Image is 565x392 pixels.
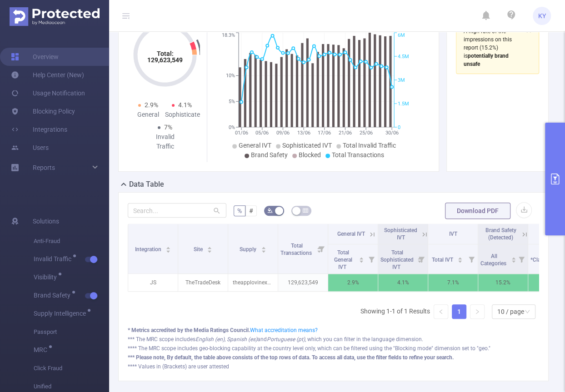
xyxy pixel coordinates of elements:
[261,249,266,252] i: icon: caret-down
[34,232,109,250] span: Anti-Fraud
[11,139,49,157] a: Users
[237,207,242,214] span: %
[432,257,455,263] span: Total IVT
[337,231,365,237] span: General IVT
[434,304,448,319] li: Previous Page
[282,142,332,149] span: Sophisticated IVT
[339,130,352,136] tspan: 21/06
[415,244,428,273] i: Filter menu
[449,231,457,237] span: IVT
[207,245,212,251] div: Sort
[267,336,305,342] i: Portuguese (pt)
[222,33,235,39] tspan: 18.3%
[148,132,182,151] div: Invalid Traffic
[11,66,84,84] a: Help Center (New)
[303,208,308,213] i: icon: table
[365,244,378,273] i: Filter menu
[318,130,331,136] tspan: 17/06
[11,102,75,120] a: Blocking Policy
[384,227,417,241] span: Sophisticated IVT
[128,362,539,371] div: **** Values in (Brackets) are user attested
[261,245,266,248] i: icon: caret-up
[135,246,163,253] span: Integration
[465,244,478,273] i: Filter menu
[251,151,288,159] span: Brand Safety
[128,344,539,352] div: **** The MRC scope includes geo-blocking capability at the country level only, which can be filte...
[511,256,516,258] i: icon: caret-up
[464,28,512,67] span: (15.2%)
[359,259,364,262] i: icon: caret-down
[378,274,428,291] p: 4.1%
[147,56,183,64] tspan: 129,623,549
[511,259,516,262] i: icon: caret-down
[131,110,165,119] div: General
[385,130,399,136] tspan: 30/06
[226,73,235,79] tspan: 10%
[166,245,171,248] i: icon: caret-up
[457,256,463,261] div: Sort
[145,101,158,109] span: 2.9%
[194,246,204,253] span: Site
[464,28,512,51] span: A high rate of the impressions on this report
[452,305,466,318] a: 1
[128,353,539,362] div: *** Please note, By default, the table above consists of the top rows of data. To access all data...
[34,347,50,353] span: MRC
[478,274,528,291] p: 15.2%
[165,110,199,119] div: Sophisticated
[398,33,405,39] tspan: 6M
[497,305,524,318] div: 10 / page
[475,309,480,314] i: icon: right
[359,256,364,258] i: icon: caret-up
[240,246,258,253] span: Supply
[359,130,372,136] tspan: 25/06
[261,245,266,251] div: Sort
[128,327,250,333] b: * Metrics accredited by the Media Ratings Council.
[267,208,273,213] i: icon: bg-colors
[458,259,463,262] i: icon: caret-down
[129,179,164,190] h2: Data Table
[207,245,212,248] i: icon: caret-up
[228,274,278,291] p: theapplovinexchange
[480,253,508,267] span: All Categories
[359,256,364,261] div: Sort
[525,309,530,315] i: icon: down
[334,249,352,270] span: Total General IVT
[470,304,485,319] li: Next Page
[33,159,55,177] a: Reports
[128,203,226,218] input: Search...
[485,227,516,241] span: Brand Safety (Detected)
[297,130,310,136] tspan: 13/06
[239,142,271,149] span: General IVT
[229,124,235,130] tspan: 0%
[458,256,463,258] i: icon: caret-up
[538,7,546,25] span: KY
[398,124,400,130] tspan: 0
[398,54,409,60] tspan: 4.5M
[34,274,60,280] span: Visibility
[34,256,75,262] span: Invalid Traffic
[128,335,539,343] div: *** The MRC scope includes and , which you can filter in the language dimension.
[328,274,378,291] p: 2.9%
[398,101,409,107] tspan: 1.5M
[11,84,85,102] a: Usage Notification
[452,304,466,319] li: 1
[11,120,67,139] a: Integrations
[128,274,178,291] p: JS
[276,130,290,136] tspan: 09/06
[165,245,171,251] div: Sort
[428,274,478,291] p: 7.1%
[34,359,109,377] span: Click Fraud
[380,249,414,270] span: Total Sophisticated IVT
[195,336,257,342] i: English (en), Spanish (es)
[398,77,405,83] tspan: 3M
[438,309,444,314] i: icon: left
[229,99,235,104] tspan: 5%
[10,7,100,26] img: Protected Media
[34,310,89,317] span: Supply Intelligence
[34,292,74,298] span: Brand Safety
[315,224,328,273] i: Filter menu
[360,304,430,319] li: Showing 1-1 of 1 Results
[178,101,192,109] span: 4.1%
[33,164,55,171] span: Reports
[250,327,318,333] a: What accreditation means?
